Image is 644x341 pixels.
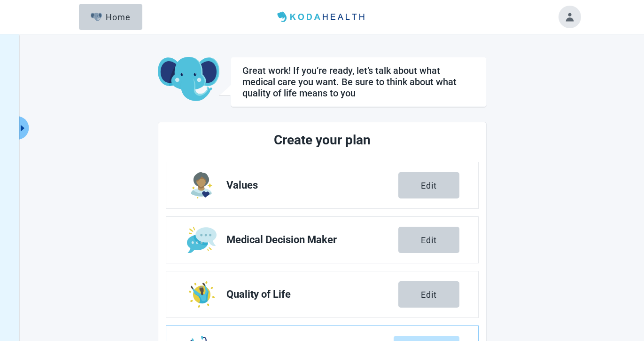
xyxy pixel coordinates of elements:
[273,9,370,24] img: Koda Health
[18,124,27,133] span: caret-right
[559,6,581,28] button: Toggle account menu
[226,289,398,300] span: Quality of Life
[91,13,102,21] img: Elephant
[421,290,437,299] div: Edit
[158,57,219,102] img: Koda Elephant
[398,172,459,198] button: Edit
[201,130,443,151] h2: Create your plan
[166,162,478,208] a: Edit Values section
[79,4,142,30] button: ElephantHome
[166,217,478,263] a: Edit Medical Decision Maker section
[166,271,478,317] a: Edit Quality of Life section
[421,181,437,190] div: Edit
[226,234,398,246] span: Medical Decision Maker
[242,65,475,99] h1: Great work! If you’re ready, let’s talk about what medical care you want. Be sure to think about ...
[226,180,398,191] span: Values
[91,12,131,22] div: Home
[398,227,459,253] button: Edit
[398,281,459,308] button: Edit
[17,116,29,140] button: Expand menu
[421,235,437,245] div: Edit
